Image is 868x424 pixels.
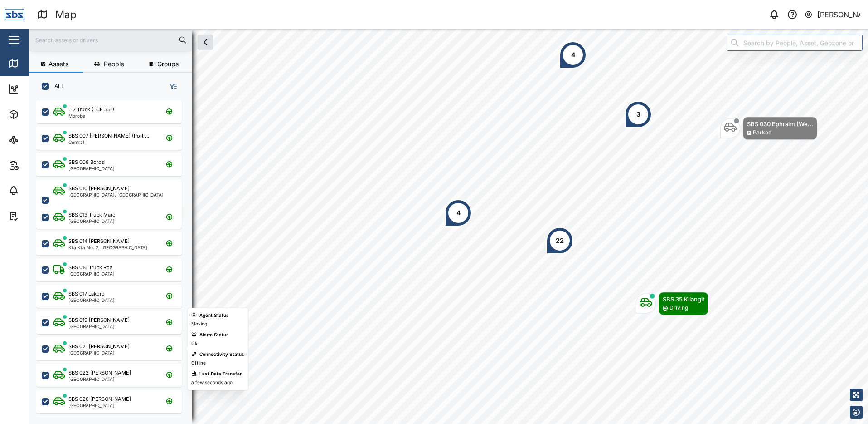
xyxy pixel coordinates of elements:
[68,211,116,219] div: SBS 013 Truck Maro
[199,351,244,358] div: Connectivity Status
[68,350,130,355] div: [GEOGRAPHIC_DATA]
[456,208,461,218] div: 4
[669,304,688,312] div: Driving
[445,199,472,227] div: Map marker
[68,377,131,381] div: [GEOGRAPHIC_DATA]
[24,109,52,119] div: Assets
[68,343,130,350] div: SBS 021 [PERSON_NAME]
[199,331,229,339] div: Alarm Status
[104,61,124,67] span: People
[817,9,861,20] div: [PERSON_NAME]
[559,41,587,69] div: Map marker
[68,324,130,329] div: [GEOGRAPHIC_DATA]
[68,237,130,245] div: SBS 014 [PERSON_NAME]
[68,271,115,276] div: [GEOGRAPHIC_DATA]
[36,97,192,417] div: grid
[68,316,130,324] div: SBS 019 [PERSON_NAME]
[720,117,817,140] div: Map marker
[68,369,131,377] div: SBS 022 [PERSON_NAME]
[68,403,131,408] div: [GEOGRAPHIC_DATA]
[191,320,207,328] div: Moving
[68,132,149,140] div: SBS 007 [PERSON_NAME] (Port ...
[68,140,149,144] div: Central
[5,5,24,25] img: Main Logo
[24,211,48,221] div: Tasks
[24,160,54,170] div: Reports
[727,35,863,51] input: Search by People, Asset, Geozone or Place
[29,29,868,424] canvas: Map
[68,158,106,166] div: SBS 008 Borosi
[191,340,197,347] div: Ok
[24,135,45,145] div: Sites
[636,109,640,119] div: 3
[556,236,564,246] div: 22
[191,379,233,386] div: a few seconds ago
[68,106,114,113] div: L-7 Truck (LCE 551)
[34,33,187,47] input: Search assets or drivers
[68,290,105,298] div: SBS 017 Lakoro
[68,192,164,197] div: [GEOGRAPHIC_DATA], [GEOGRAPHIC_DATA]
[753,128,771,137] div: Parked
[68,298,115,302] div: [GEOGRAPHIC_DATA]
[68,185,130,192] div: SBS 010 [PERSON_NAME]
[55,7,77,23] div: Map
[663,295,704,304] div: SBS 35 Kilangit
[68,395,131,403] div: SBS 026 [PERSON_NAME]
[24,84,64,94] div: Dashboard
[49,83,64,90] label: ALL
[68,245,147,250] div: Kila Kila No. 2, [GEOGRAPHIC_DATA]
[68,219,116,223] div: [GEOGRAPHIC_DATA]
[24,186,52,196] div: Alarms
[571,50,575,60] div: 4
[68,264,112,271] div: SBS 016 Truck Roa
[747,119,813,128] div: SBS 030 Ephraim (We...
[24,59,44,69] div: Map
[199,312,229,319] div: Agent Status
[157,61,179,67] span: Groups
[68,166,115,171] div: [GEOGRAPHIC_DATA]
[546,227,573,254] div: Map marker
[199,370,242,378] div: Last Data Transfer
[804,8,861,21] button: [PERSON_NAME]
[636,292,708,315] div: Map marker
[191,360,206,367] div: Offline
[625,101,652,128] div: Map marker
[68,113,114,118] div: Morobe
[48,61,68,67] span: Assets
